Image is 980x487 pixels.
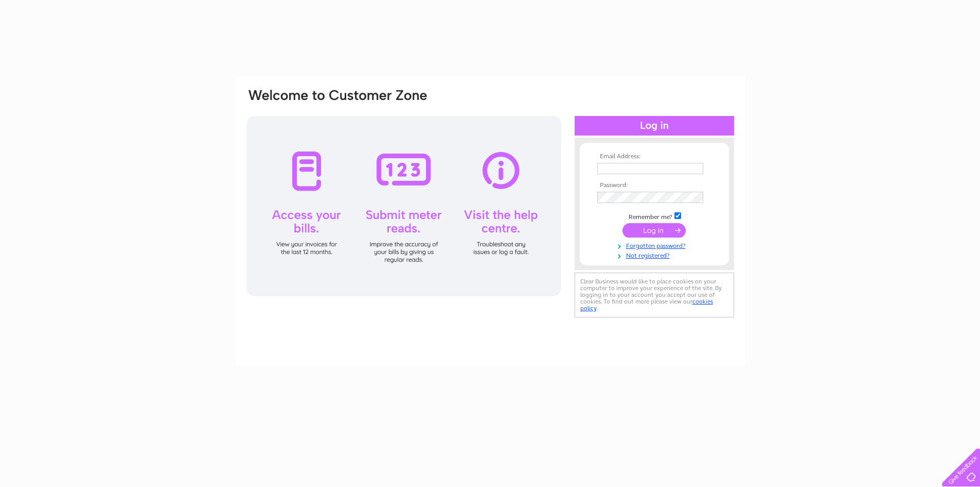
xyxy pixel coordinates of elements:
[595,211,714,221] td: Remember me?
[597,240,714,250] a: Forgotten password?
[575,273,734,317] div: Clear Business would like to place cookies on your computer to improve your experience of the sit...
[595,153,714,160] th: Email Address:
[622,223,686,238] input: Submit
[595,182,714,189] th: Password:
[597,250,714,260] a: Not registered?
[580,298,713,312] a: cookies policy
